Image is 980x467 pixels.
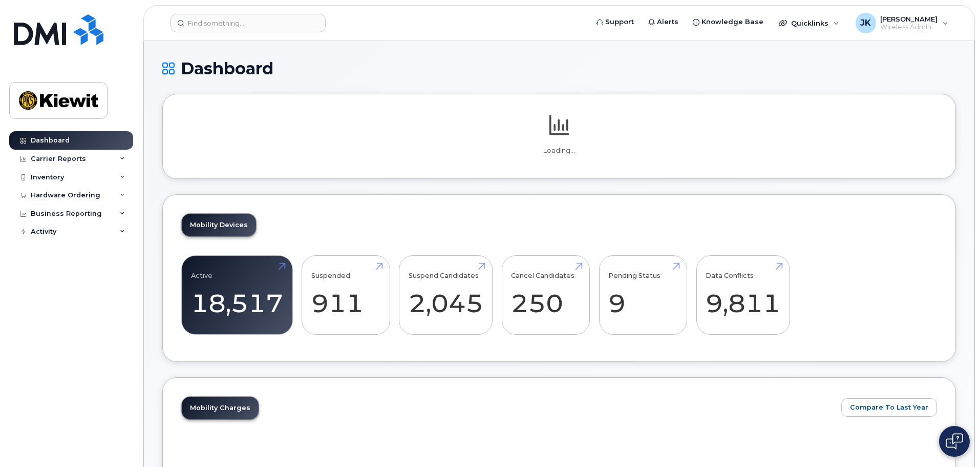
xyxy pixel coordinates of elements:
h1: Dashboard [162,59,956,77]
a: Active 18,517 [191,261,283,329]
img: Open chat [946,433,963,450]
p: Loading... [181,146,937,155]
a: Suspend Candidates 2,045 [409,261,483,329]
a: Mobility Charges [182,397,259,419]
a: Mobility Devices [182,214,256,236]
a: Suspended 911 [311,261,380,329]
button: Compare To Last Year [841,398,937,417]
a: Pending Status 9 [608,261,677,329]
span: Compare To Last Year [850,402,928,412]
a: Cancel Candidates 250 [511,261,580,329]
a: Data Conflicts 9,811 [706,261,780,329]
